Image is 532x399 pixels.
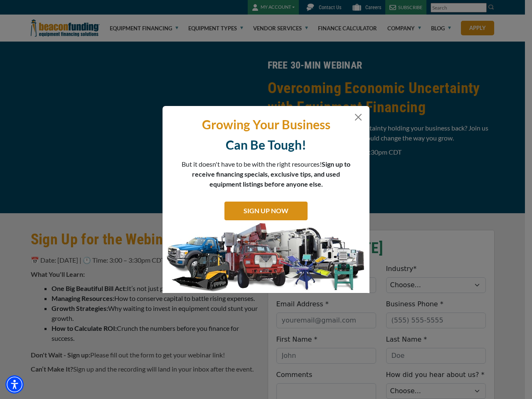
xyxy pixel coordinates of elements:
[181,159,351,189] p: But it doesn't have to be with the right resources!
[5,375,24,394] div: Accessibility Menu
[192,160,350,188] span: Sign up to receive financing specials, exclusive tips, and used equipment listings before anyone ...
[353,112,363,122] button: Close
[169,137,363,153] p: Can Be Tough!
[224,202,308,220] a: SIGN UP NOW
[169,116,363,133] p: Growing Your Business
[163,222,369,293] img: subscribe-modal.jpg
